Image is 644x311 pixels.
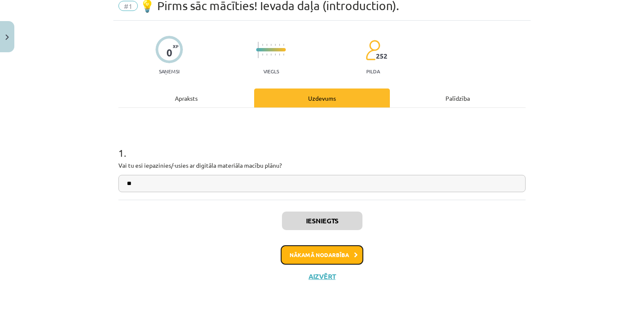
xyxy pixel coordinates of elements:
[275,44,276,46] img: icon-short-line-57e1e144782c952c97e751825c79c345078a6d821885a25fce030b3d8c18986b.svg
[376,52,387,60] span: 252
[390,88,526,107] div: Palīdzība
[366,68,380,74] p: pilda
[166,47,172,59] div: 0
[283,54,284,56] img: icon-short-line-57e1e144782c952c97e751825c79c345078a6d821885a25fce030b3d8c18986b.svg
[262,44,263,46] img: icon-short-line-57e1e144782c952c97e751825c79c345078a6d821885a25fce030b3d8c18986b.svg
[262,54,263,56] img: icon-short-line-57e1e144782c952c97e751825c79c345078a6d821885a25fce030b3d8c18986b.svg
[279,54,280,56] img: icon-short-line-57e1e144782c952c97e751825c79c345078a6d821885a25fce030b3d8c18986b.svg
[266,44,267,46] img: icon-short-line-57e1e144782c952c97e751825c79c345078a6d821885a25fce030b3d8c18986b.svg
[282,212,362,230] button: Iesniegts
[118,132,526,158] h1: 1 .
[254,88,390,107] div: Uzdevums
[258,42,259,58] img: icon-long-line-d9ea69661e0d244f92f715978eff75569469978d946b2353a9bb055b3ed8787d.svg
[266,54,267,56] img: icon-short-line-57e1e144782c952c97e751825c79c345078a6d821885a25fce030b3d8c18986b.svg
[156,68,183,74] p: Saņemsi
[118,1,138,11] span: #1
[271,54,271,56] img: icon-short-line-57e1e144782c952c97e751825c79c345078a6d821885a25fce030b3d8c18986b.svg
[118,161,526,170] p: Vai tu esi iepazinies/-usies ar digitāla materiāla macību plānu?
[263,68,279,74] p: Viegls
[365,40,380,61] img: students-c634bb4e5e11cddfef0936a35e636f08e4e9abd3cc4e673bd6f9a4125e45ecb1.svg
[281,245,363,265] button: Nākamā nodarbība
[283,44,284,46] img: icon-short-line-57e1e144782c952c97e751825c79c345078a6d821885a25fce030b3d8c18986b.svg
[306,272,338,281] button: Aizvērt
[5,35,9,40] img: icon-close-lesson-0947bae3869378f0d4975bcd49f059093ad1ed9edebbc8119c70593378902aed.svg
[173,44,178,48] span: XP
[275,54,276,56] img: icon-short-line-57e1e144782c952c97e751825c79c345078a6d821885a25fce030b3d8c18986b.svg
[279,44,280,46] img: icon-short-line-57e1e144782c952c97e751825c79c345078a6d821885a25fce030b3d8c18986b.svg
[271,44,271,46] img: icon-short-line-57e1e144782c952c97e751825c79c345078a6d821885a25fce030b3d8c18986b.svg
[118,88,254,107] div: Apraksts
